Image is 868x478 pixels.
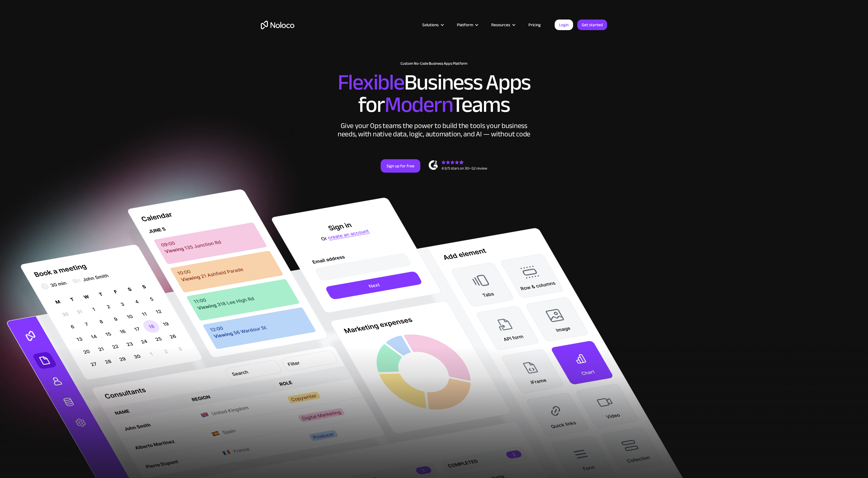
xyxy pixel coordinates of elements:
[422,21,439,28] div: Solutions
[415,21,450,28] div: Solutions
[336,122,532,138] div: Give your Ops teams the power to build the tools your business needs, with native data, logic, au...
[450,21,484,28] div: Platform
[577,20,607,30] a: Get started
[484,21,521,28] div: Resources
[381,159,420,173] a: Sign up for free
[261,71,607,116] h2: Business Apps for Teams
[261,61,607,66] h1: Custom No-Code Business Apps Platform
[555,20,573,30] a: Login
[385,84,452,125] span: Modern
[457,21,473,28] div: Platform
[521,21,548,28] a: Pricing
[338,62,404,103] span: Flexible
[491,21,510,28] div: Resources
[261,21,294,29] a: home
